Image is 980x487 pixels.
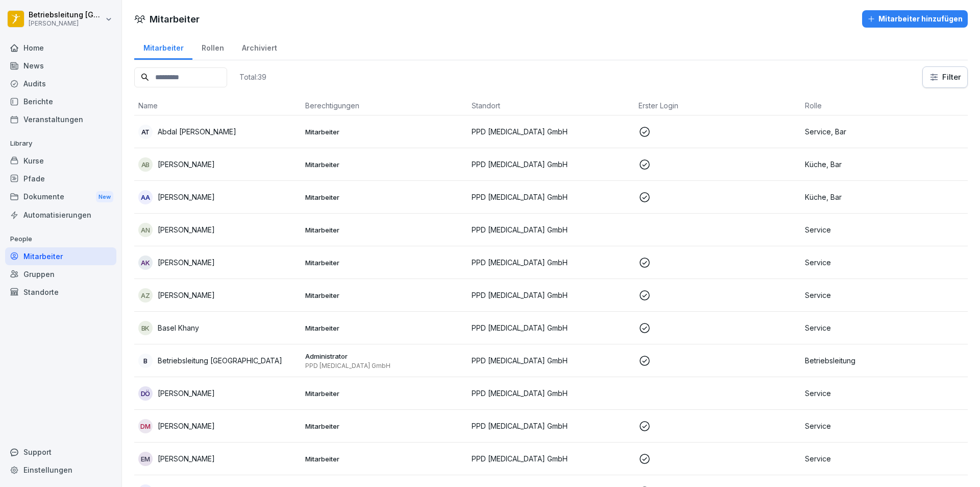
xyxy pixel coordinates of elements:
p: Mitarbeiter [305,389,464,398]
p: PPD [MEDICAL_DATA] GmbH [472,192,630,202]
p: [PERSON_NAME] [158,159,215,170]
p: PPD [MEDICAL_DATA] GmbH [472,257,630,268]
p: Service [805,388,964,399]
p: PPD [MEDICAL_DATA] GmbH [472,453,630,464]
div: Filter [929,72,961,82]
p: [PERSON_NAME] [29,20,103,27]
p: Service [805,224,964,235]
p: Küche, Bar [805,159,964,170]
div: AB [138,157,153,172]
p: PPD [MEDICAL_DATA] GmbH [472,290,630,300]
div: New [96,191,113,203]
p: Service [805,290,964,300]
p: PPD [MEDICAL_DATA] GmbH [472,224,630,235]
p: Betriebsleitung [GEOGRAPHIC_DATA] [158,355,282,366]
p: PPD [MEDICAL_DATA] GmbH [472,355,630,366]
div: AT [138,125,153,139]
p: Mitarbeiter [305,454,464,463]
p: [PERSON_NAME] [158,421,215,431]
p: Service [805,257,964,268]
div: AZ [138,288,153,303]
p: People [5,231,116,247]
a: Gruppen [5,265,116,283]
p: Administrator [305,352,464,361]
div: AN [138,223,153,237]
a: Home [5,39,116,57]
th: Name [134,96,301,115]
a: Standorte [5,283,116,301]
p: Library [5,135,116,152]
p: Betriebsleitung [805,355,964,366]
a: Veranstaltungen [5,110,116,128]
a: Audits [5,75,116,92]
p: Service, Bar [805,126,964,137]
p: [PERSON_NAME] [158,453,215,464]
p: [PERSON_NAME] [158,257,215,268]
div: BK [138,321,153,335]
a: Automatisierungen [5,206,116,224]
p: Betriebsleitung [GEOGRAPHIC_DATA] [29,11,103,19]
a: Pfade [5,170,116,188]
a: Kurse [5,152,116,170]
p: Service [805,421,964,431]
div: AK [138,256,153,270]
div: Mitarbeiter hinzufügen [867,13,963,25]
p: Total: 39 [239,72,266,82]
a: Archiviert [233,34,286,60]
p: Mitarbeiter [305,258,464,267]
div: DÖ [138,386,153,401]
a: Mitarbeiter [5,247,116,265]
p: Mitarbeiter [305,160,464,169]
p: PPD [MEDICAL_DATA] GmbH [472,126,630,137]
a: DokumenteNew [5,188,116,206]
th: Berechtigungen [301,96,468,115]
a: News [5,57,116,75]
p: Abdal [PERSON_NAME] [158,126,236,137]
div: EM [138,452,153,466]
p: PPD [MEDICAL_DATA] GmbH [472,159,630,170]
a: Berichte [5,92,116,110]
a: Mitarbeiter [134,34,192,60]
p: PPD [MEDICAL_DATA] GmbH [305,362,464,370]
p: Mitarbeiter [305,323,464,333]
div: Support [5,443,116,461]
p: Mitarbeiter [305,291,464,300]
th: Rolle [801,96,968,115]
div: Dokumente [5,188,116,206]
h1: Mitarbeiter [150,12,200,26]
a: Rollen [192,34,233,60]
p: Küche, Bar [805,192,964,202]
p: [PERSON_NAME] [158,388,215,399]
p: [PERSON_NAME] [158,290,215,300]
th: Standort [468,96,634,115]
p: Mitarbeiter [305,127,464,136]
button: Filter [923,67,967,87]
p: Service [805,453,964,464]
th: Erster Login [634,96,801,115]
div: AA [138,190,153,204]
p: Mitarbeiter [305,225,464,235]
div: B [138,354,153,368]
p: Mitarbeiter [305,422,464,431]
p: PPD [MEDICAL_DATA] GmbH [472,421,630,431]
div: DM [138,419,153,433]
p: [PERSON_NAME] [158,224,215,235]
button: Mitarbeiter hinzufügen [862,10,968,28]
p: Basel Khany [158,322,199,333]
p: PPD [MEDICAL_DATA] GmbH [472,322,630,333]
p: [PERSON_NAME] [158,192,215,202]
a: Einstellungen [5,461,116,479]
